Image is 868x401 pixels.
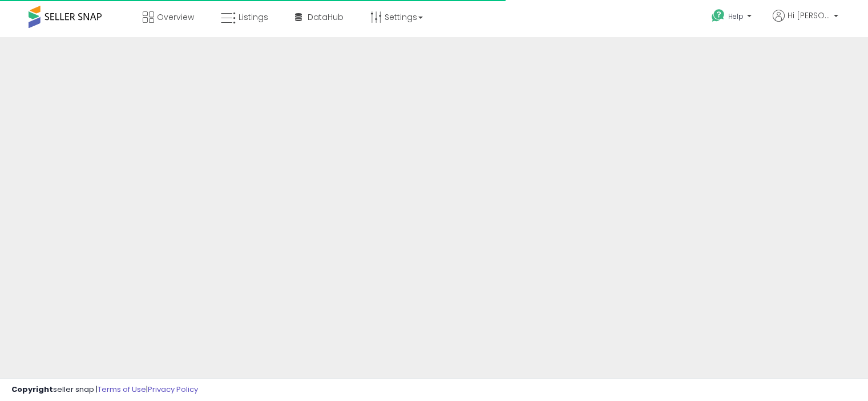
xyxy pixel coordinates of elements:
a: Terms of Use [98,384,146,395]
i: Get Help [711,9,725,23]
a: Privacy Policy [148,384,198,395]
div: seller snap | | [11,384,198,395]
span: DataHub [308,11,344,23]
a: Hi [PERSON_NAME] [773,10,838,35]
strong: Copyright [11,384,53,395]
span: Help [728,11,744,21]
span: Hi [PERSON_NAME] [788,10,830,21]
span: Overview [157,11,194,23]
span: Listings [239,11,268,23]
